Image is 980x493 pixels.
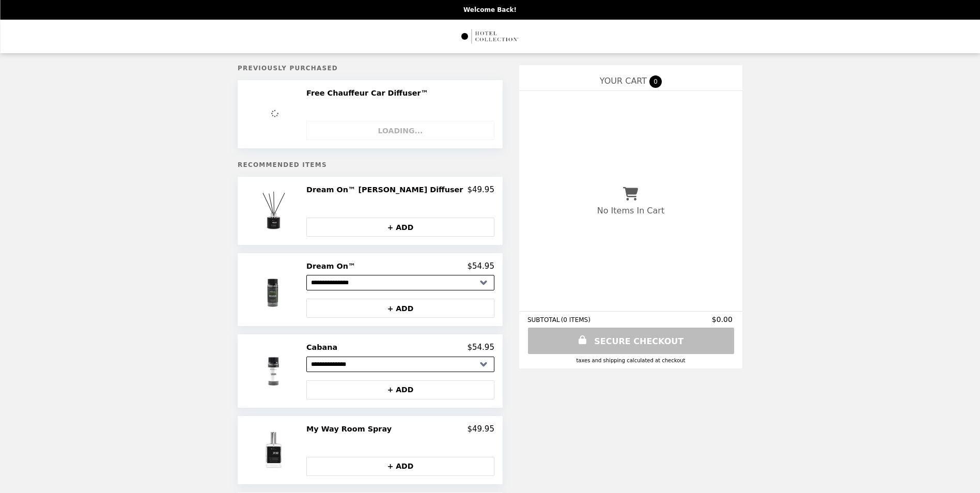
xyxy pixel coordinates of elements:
[306,185,467,194] h2: Dream On™ [PERSON_NAME] Diffuser
[467,424,494,434] p: $49.95
[306,357,494,372] select: Select a product variant
[463,6,517,13] p: Welcome Back!
[245,343,304,399] img: Cabana
[306,88,432,98] h2: Free Chauffeur Car Diffuser™
[306,424,396,434] h2: My Way Room Spray
[527,358,734,363] div: Taxes and Shipping calculated at checkout
[306,380,494,399] button: + ADD
[245,261,304,318] img: Dream On™
[460,26,520,47] img: Brand Logo
[306,261,360,271] h2: Dream On™
[527,316,561,323] span: SUBTOTAL
[600,76,647,86] span: YOUR CART
[561,316,590,323] span: ( 0 ITEMS )
[238,161,503,168] h5: Recommended Items
[597,206,664,215] p: No Items In Cart
[248,424,302,476] img: My Way Room Spray
[467,261,494,271] p: $54.95
[649,75,662,88] span: 0
[467,185,494,194] p: $49.95
[248,185,302,237] img: Dream On™ Reed Diffuser
[238,65,503,72] h5: Previously Purchased
[306,457,494,476] button: + ADD
[712,315,734,323] span: $0.00
[306,275,494,290] select: Select a product variant
[306,299,494,318] button: + ADD
[306,218,494,237] button: + ADD
[467,343,494,352] p: $54.95
[306,343,341,352] h2: Cabana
